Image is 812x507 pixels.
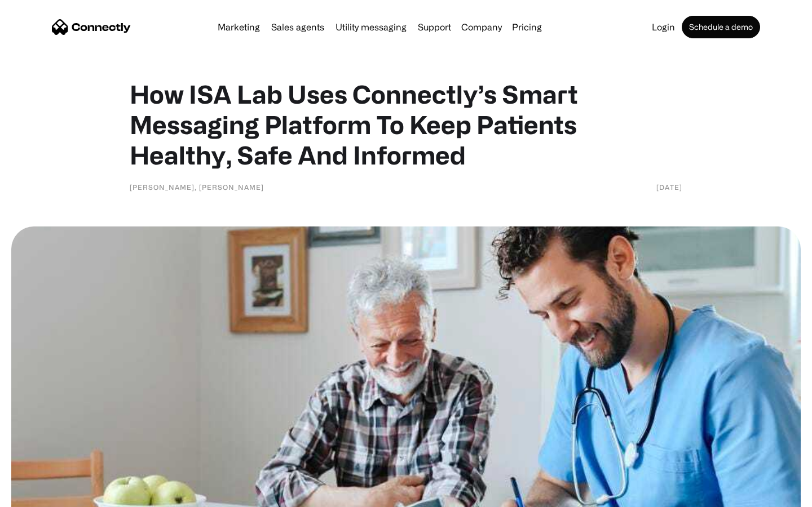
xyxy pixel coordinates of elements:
[682,16,760,38] a: Schedule a demo
[647,23,679,32] a: Login
[213,23,264,32] a: Marketing
[656,181,682,193] div: [DATE]
[331,23,411,32] a: Utility messaging
[23,487,68,503] ul: Language list
[461,19,502,35] div: Company
[267,23,329,32] a: Sales agents
[11,487,68,503] aside: Language selected: English
[507,23,546,32] a: Pricing
[130,181,264,193] div: [PERSON_NAME], [PERSON_NAME]
[130,79,682,170] h1: How ISA Lab Uses Connectly’s Smart Messaging Platform To Keep Patients Healthy, Safe And Informed
[413,23,456,32] a: Support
